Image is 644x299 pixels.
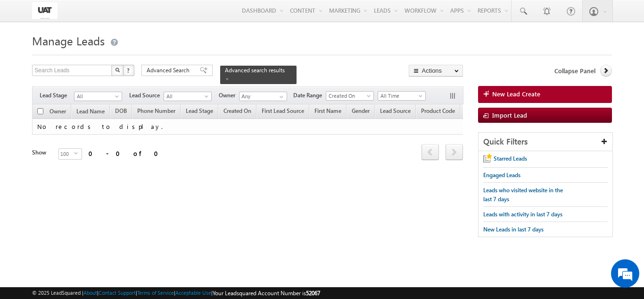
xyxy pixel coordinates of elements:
div: Minimize live chat window [155,5,177,27]
span: Phone Number [137,107,175,114]
a: Terms of Service [137,290,174,296]
span: All Time [378,92,423,100]
button: ? [123,65,134,76]
span: Created On [326,92,371,100]
span: 100 [59,149,74,159]
a: Lead Name [72,106,109,119]
span: Starred Leads [494,155,527,162]
a: Created On [326,91,374,101]
input: Type to Search [239,92,287,101]
a: About [83,290,97,296]
a: All Time [378,91,426,101]
span: First Lead Source [262,107,304,114]
span: New Lead Create [492,90,540,98]
img: Custom Logo [32,2,58,19]
a: All [74,92,122,101]
span: select [74,151,82,155]
img: Search [115,68,120,72]
span: Manage Leads [32,33,105,48]
a: Gender [347,106,374,118]
a: Product Code [416,106,460,118]
span: Product Code [421,107,455,114]
a: First Name [310,106,346,118]
em: Start Chat [128,232,171,245]
a: prev [421,145,439,160]
span: Owner [50,108,66,115]
span: Import Lead [492,111,527,119]
span: Lead Stage [40,91,74,100]
a: All [164,92,212,101]
span: Gender [352,107,370,114]
a: Created On [219,106,256,118]
span: prev [421,144,439,160]
span: ? [127,66,131,74]
a: Product Name [461,106,506,118]
span: Date Range [293,91,326,100]
span: Lead Source [380,107,411,114]
button: Actions [409,65,463,77]
div: Show [32,148,51,157]
img: d_60004797649_company_0_60004797649 [16,50,40,62]
a: Show All Items [274,92,286,102]
input: Check all records [37,108,43,114]
span: Advanced search results [225,67,285,74]
div: Quick Filters [479,133,612,151]
span: Created On [223,107,251,114]
span: Leads who visited website in the last 7 days [483,187,563,203]
span: Lead Source [129,91,164,100]
a: Lead Stage [181,106,218,118]
span: Leads with activity in last 7 days [483,211,562,218]
a: New Lead Create [478,86,612,103]
span: 52067 [306,290,320,297]
div: 0 - 0 of 0 [89,148,164,159]
span: Owner [219,91,239,100]
span: Advanced Search [147,66,192,75]
a: Acceptable Use [175,290,211,296]
div: Chat with us now [49,50,158,62]
span: Collapse Panel [554,67,595,75]
a: DOB [110,106,132,118]
a: next [446,145,463,160]
span: New Leads in last 7 days [483,226,544,233]
a: Lead Source [375,106,415,118]
span: All [74,92,119,101]
span: Lead Stage [186,107,213,114]
span: Engaged Leads [483,171,520,179]
a: Phone Number [132,106,180,118]
a: Contact Support [99,290,136,296]
textarea: Type your message and hit 'Enter' [12,87,172,224]
span: First Name [314,107,341,114]
span: Your Leadsquared Account Number is [213,290,320,297]
span: next [446,144,463,160]
span: DOB [115,107,127,114]
span: All [164,92,209,101]
span: © 2025 LeadSquared | | | | | [32,289,320,298]
a: First Lead Source [257,106,309,118]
